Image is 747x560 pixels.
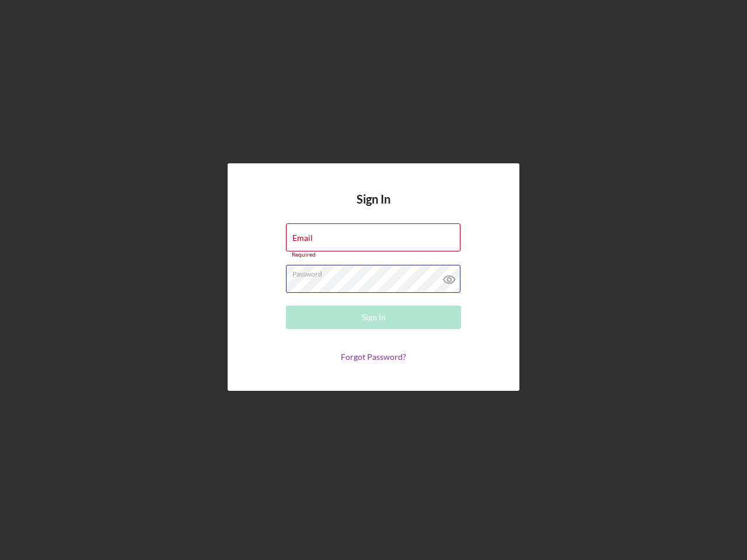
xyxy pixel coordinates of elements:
div: Sign In [362,306,386,329]
label: Email [292,233,313,243]
div: Required [286,251,461,258]
button: Sign In [286,306,461,329]
a: Forgot Password? [341,352,406,362]
label: Password [292,265,460,278]
h4: Sign In [357,192,390,223]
